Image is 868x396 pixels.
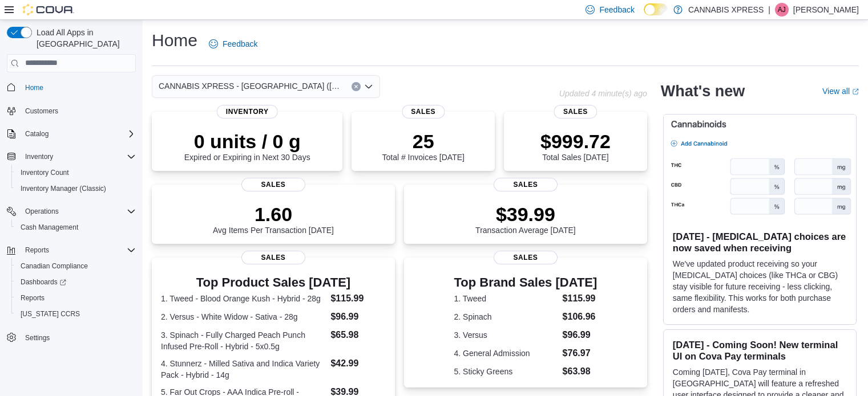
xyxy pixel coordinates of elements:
[161,293,326,304] dt: 1. Tweed - Blood Orange Kush - Hybrid - 28g
[540,130,611,153] p: $999.72
[21,81,48,95] a: Home
[16,259,92,273] a: Canadian Compliance
[25,246,49,255] span: Reports
[7,75,136,375] nav: Complex example
[21,309,80,319] span: [US_STATE] CCRS
[475,203,576,235] div: Transaction Average [DATE]
[16,182,111,195] a: Inventory Manager (Classic)
[21,150,58,164] button: Inventory
[768,3,770,17] p: |
[673,231,847,254] h3: [DATE] - [MEDICAL_DATA] choices are now saved when receiving
[25,207,59,216] span: Operations
[21,277,66,287] span: Dashboards
[563,328,597,342] dd: $96.99
[21,168,69,177] span: Inventory Count
[2,79,140,96] button: Home
[2,149,140,165] button: Inventory
[32,27,136,50] span: Load All Apps in [GEOGRAPHIC_DATA]
[793,3,859,17] p: [PERSON_NAME]
[161,311,326,322] dt: 2. Versus - White Widow - Sativa - 28g
[223,38,257,50] span: Feedback
[563,292,597,305] dd: $115.99
[16,307,84,321] a: [US_STATE] CCRS
[21,104,136,118] span: Customers
[16,275,71,289] a: Dashboards
[16,275,136,289] span: Dashboards
[454,276,597,289] h3: Top Brand Sales [DATE]
[661,82,745,100] h2: What's new
[2,126,140,142] button: Catalog
[16,291,49,305] a: Reports
[25,152,53,161] span: Inventory
[644,3,668,15] input: Dark Mode
[382,130,464,162] div: Total # Invoices [DATE]
[241,178,305,191] span: Sales
[159,79,340,93] span: CANNABIS XPRESS - [GEOGRAPHIC_DATA] ([GEOGRAPHIC_DATA])
[688,3,764,17] p: CANNABIS XPRESS
[454,366,558,377] dt: 5. Sticky Greens
[16,221,83,234] a: Cash Management
[16,291,136,305] span: Reports
[775,3,789,17] div: Anthony John
[330,292,385,305] dd: $115.99
[11,306,140,322] button: [US_STATE] CCRS
[11,258,140,274] button: Canadian Compliance
[2,242,140,258] button: Reports
[563,346,597,360] dd: $76.97
[213,203,334,235] div: Avg Items Per Transaction [DATE]
[16,166,74,179] a: Inventory Count
[494,251,558,264] span: Sales
[21,331,54,345] a: Settings
[21,127,53,141] button: Catalog
[184,130,310,153] p: 0 units / 0 g
[204,32,262,55] a: Feedback
[16,307,136,321] span: Washington CCRS
[21,293,45,303] span: Reports
[11,219,140,235] button: Cash Management
[16,221,136,234] span: Cash Management
[559,89,647,98] p: Updated 4 minute(s) ago
[161,329,326,352] dt: 3. Spinach - Fully Charged Peach Punch Infused Pre-Roll - Hybrid - 5x0.5g
[161,276,386,289] h3: Top Product Sales [DATE]
[16,259,136,273] span: Canadian Compliance
[475,203,576,226] p: $39.99
[21,243,136,257] span: Reports
[778,3,786,17] span: AJ
[161,358,326,381] dt: 4. Stunnerz - Milled Sativa and Indica Variety Pack - Hybrid - 14g
[554,105,597,119] span: Sales
[330,310,385,324] dd: $96.99
[454,293,558,304] dt: 1. Tweed
[402,105,445,119] span: Sales
[2,103,140,119] button: Customers
[330,328,385,342] dd: $65.98
[184,130,310,162] div: Expired or Expiring in Next 30 Days
[364,82,373,91] button: Open list of options
[11,181,140,197] button: Inventory Manager (Classic)
[25,129,49,138] span: Catalog
[563,365,597,378] dd: $63.98
[21,184,106,193] span: Inventory Manager (Classic)
[21,104,63,118] a: Customers
[352,82,361,91] button: Clear input
[21,127,136,141] span: Catalog
[21,80,136,95] span: Home
[11,274,140,290] a: Dashboards
[454,348,558,359] dt: 4. General Admission
[2,329,140,345] button: Settings
[599,4,634,15] span: Feedback
[852,88,859,95] svg: External link
[25,83,43,92] span: Home
[25,333,50,342] span: Settings
[217,105,278,119] span: Inventory
[21,150,136,164] span: Inventory
[23,4,74,15] img: Cova
[382,130,464,153] p: 25
[540,130,611,162] div: Total Sales [DATE]
[213,203,334,226] p: 1.60
[21,205,63,218] button: Operations
[21,262,88,271] span: Canadian Compliance
[454,311,558,322] dt: 2. Spinach
[330,357,385,370] dd: $42.99
[673,339,847,362] h3: [DATE] - Coming Soon! New terminal UI on Cova Pay terminals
